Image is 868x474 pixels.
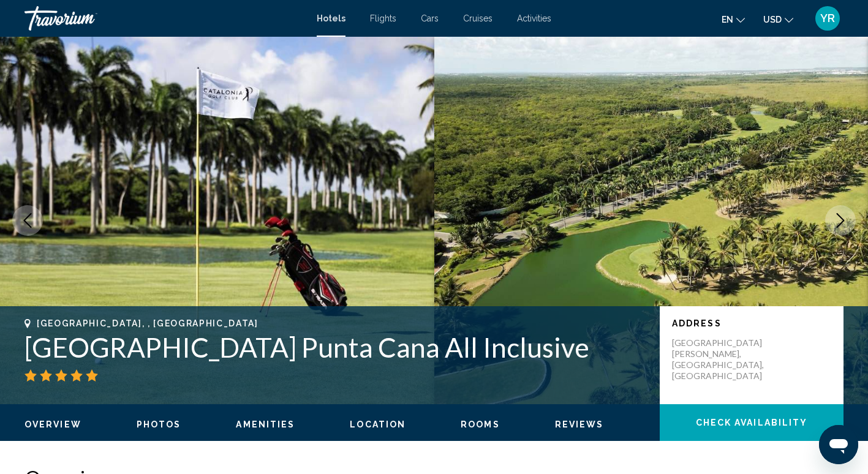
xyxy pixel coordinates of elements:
button: Previous image [12,205,43,236]
span: Rooms [461,419,500,429]
span: Overview [25,419,81,429]
button: Amenities [236,419,295,430]
span: Photos [137,419,181,429]
a: Flights [370,13,396,23]
span: YR [820,12,835,24]
a: Activities [517,13,551,23]
span: Amenities [236,419,295,429]
button: Overview [25,419,81,430]
button: Rooms [461,419,500,430]
span: [GEOGRAPHIC_DATA], , [GEOGRAPHIC_DATA] [37,318,259,328]
h1: [GEOGRAPHIC_DATA] Punta Cana All Inclusive [25,331,647,363]
span: Location [350,419,406,429]
button: User Menu [812,6,843,31]
span: en [722,15,733,24]
p: [GEOGRAPHIC_DATA][PERSON_NAME], [GEOGRAPHIC_DATA], [GEOGRAPHIC_DATA] [672,337,770,382]
iframe: Botón para iniciar la ventana de mensajería [819,425,858,464]
button: Photos [137,419,181,430]
button: Check Availability [660,404,843,441]
button: Change currency [763,10,793,28]
a: Cruises [463,13,492,23]
button: Reviews [555,419,604,430]
span: Check Availability [696,418,808,428]
a: Cars [421,13,439,23]
button: Next image [825,205,856,236]
a: Travorium [25,6,304,31]
a: Hotels [317,13,345,23]
p: Address [672,318,831,328]
span: USD [763,15,782,24]
span: Reviews [555,419,604,429]
button: Change language [722,10,745,28]
button: Location [350,419,406,430]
